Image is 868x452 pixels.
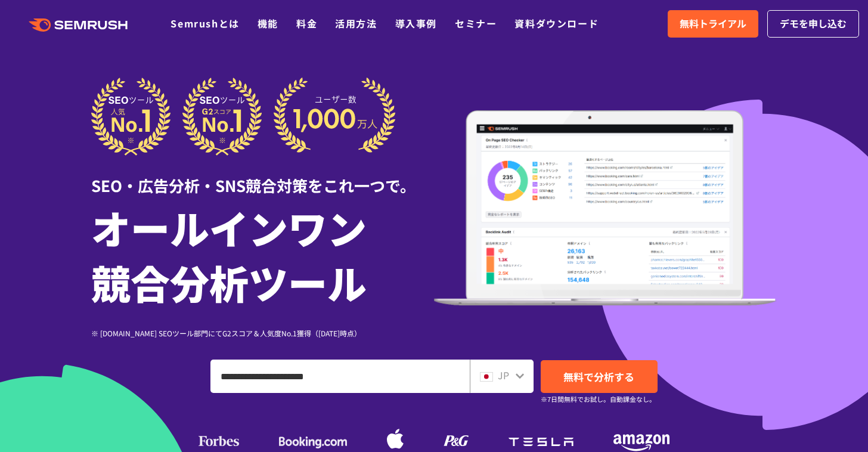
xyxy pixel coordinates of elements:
[767,10,859,38] a: デモを申し込む
[541,394,656,405] small: ※7日間無料でお試し。自動課金なし。
[680,16,746,32] span: 無料トライアル
[514,16,599,30] a: 資料ダウンロード
[563,369,634,384] span: 無料で分析する
[170,16,239,30] a: Semrushとは
[780,16,847,32] span: デモを申し込む
[668,10,758,38] a: 無料トライアル
[211,360,469,392] input: ドメイン、キーワードまたはURLを入力してください
[258,16,278,30] a: 機能
[455,16,497,30] a: セミナー
[91,156,434,197] div: SEO・広告分析・SNS競合対策をこれ一つで。
[296,16,317,30] a: 料金
[91,327,434,339] div: ※ [DOMAIN_NAME] SEOツール部門にてG2スコア＆人気度No.1獲得（[DATE]時点）
[541,360,658,393] a: 無料で分析する
[91,200,434,309] h1: オールインワン 競合分析ツール
[498,368,509,382] span: JP
[335,16,377,30] a: 活用方法
[395,16,437,30] a: 導入事例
